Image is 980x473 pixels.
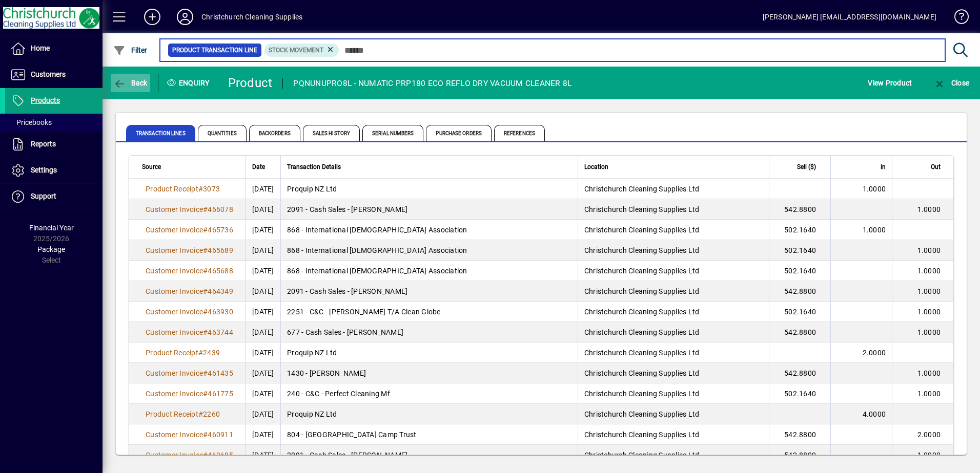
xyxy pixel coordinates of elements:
td: 2091 - Cash Sales - [PERSON_NAME] [280,445,578,465]
span: # [203,431,208,439]
span: Products [31,96,60,104]
span: 1.0000 [863,226,886,234]
td: 677 - Cash Sales - [PERSON_NAME] [280,322,578,342]
td: 2091 - Cash Sales - [PERSON_NAME] [280,199,578,220]
a: Product Receipt#2260 [142,408,223,420]
a: Settings [5,158,103,183]
span: Customer Invoice [146,287,203,295]
td: [DATE] [246,199,280,220]
span: Package [37,245,65,253]
span: # [203,267,208,275]
span: 463744 [208,328,233,336]
td: 502.1640 [769,261,830,281]
span: Customers [31,70,66,78]
a: Home [5,36,103,61]
td: 502.1640 [769,220,830,240]
a: Product Receipt#2439 [142,347,223,358]
span: Backorders [249,125,300,141]
span: 465689 [208,246,233,254]
span: Sell ($) [797,161,816,173]
span: Customer Invoice [146,246,203,254]
span: Transaction Lines [126,125,195,141]
td: 542.8800 [769,424,830,445]
span: Christchurch Cleaning Supplies Ltd [584,287,700,295]
span: Product Receipt [146,410,198,418]
mat-chip: Product Transaction Type: Stock movement [264,44,339,57]
span: Customer Invoice [146,205,203,213]
td: [DATE] [246,404,280,424]
a: Knowledge Base [947,2,967,35]
span: Christchurch Cleaning Supplies Ltd [584,390,700,398]
span: 461775 [208,390,233,398]
span: 1.0000 [917,287,941,295]
span: Christchurch Cleaning Supplies Ltd [584,369,700,377]
button: Close [931,74,972,92]
td: [DATE] [246,363,280,383]
td: 542.8800 [769,281,830,302]
div: Christchurch Cleaning Supplies [201,9,302,25]
span: 4.0000 [863,410,886,418]
a: Product Receipt#3073 [142,183,223,195]
span: Christchurch Cleaning Supplies Ltd [584,308,700,316]
span: # [203,328,208,336]
td: Proquip NZ Ltd [280,179,578,199]
a: Customer Invoice#460911 [142,429,237,440]
span: Christchurch Cleaning Supplies Ltd [584,328,700,336]
td: Proquip NZ Ltd [280,342,578,363]
span: 1.0000 [917,267,941,275]
span: Location [584,161,608,173]
a: Customer Invoice#465736 [142,224,237,235]
span: 465736 [208,226,233,234]
span: Product Transaction Line [172,45,257,55]
span: Customer Invoice [146,451,203,459]
td: [DATE] [246,281,280,302]
span: 1.0000 [917,308,941,316]
a: Support [5,184,103,209]
button: Back [111,74,150,92]
span: Christchurch Cleaning Supplies Ltd [584,431,700,439]
td: 542.8800 [769,363,830,383]
td: [DATE] [246,302,280,322]
app-page-header-button: Close enquiry [923,74,980,92]
span: Christchurch Cleaning Supplies Ltd [584,185,700,193]
div: Enquiry [159,75,220,91]
span: 466078 [208,205,233,213]
span: # [203,390,208,398]
span: 460685 [208,451,233,459]
td: [DATE] [246,322,280,342]
a: Customer Invoice#465689 [142,245,237,256]
span: Reports [31,140,56,148]
td: 542.8800 [769,322,830,342]
span: # [203,205,208,213]
a: Customer Invoice#460685 [142,449,237,461]
a: Customers [5,62,103,88]
span: 3073 [203,185,220,193]
span: Purchase Orders [426,125,492,141]
span: Christchurch Cleaning Supplies Ltd [584,226,700,234]
span: # [203,308,208,316]
span: 2.0000 [863,349,886,357]
span: References [494,125,545,141]
td: Proquip NZ Ltd [280,404,578,424]
span: View Product [868,75,912,91]
span: Filter [113,46,148,54]
span: 464349 [208,287,233,295]
span: Out [931,161,941,173]
span: Christchurch Cleaning Supplies Ltd [584,246,700,254]
button: Filter [111,41,150,59]
span: # [203,369,208,377]
span: 2439 [203,349,220,357]
span: Stock movement [269,47,323,54]
div: Location [584,161,763,173]
span: # [198,185,203,193]
td: [DATE] [246,383,280,404]
span: 1.0000 [863,185,886,193]
td: [DATE] [246,179,280,199]
a: Reports [5,132,103,157]
span: Home [31,44,50,52]
span: In [881,161,886,173]
td: [DATE] [246,424,280,445]
div: Date [252,161,274,173]
td: 1430 - [PERSON_NAME] [280,363,578,383]
span: Pricebooks [10,118,52,126]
